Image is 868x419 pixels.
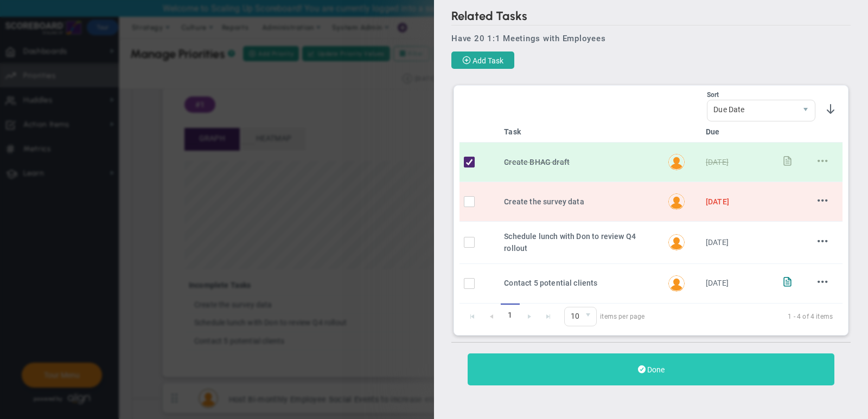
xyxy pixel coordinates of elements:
div: Sort [707,91,815,99]
span: [DATE] [706,238,729,247]
span: select [796,100,815,121]
th: Task [500,121,661,143]
div: Schedule lunch with Don to review Q4 rollout [504,230,656,255]
span: [DATE] [706,279,729,287]
button: Done [468,353,834,385]
span: [DATE] [706,158,729,166]
span: 1 - 4 of 4 items [658,310,833,323]
img: Hannah Dogru [668,194,685,210]
span: 10 [565,307,580,326]
th: Due [701,121,762,143]
span: 1 [501,304,520,327]
button: Add Task [451,51,514,69]
span: Add Task [473,56,503,65]
img: Hannah Dogru [668,275,685,292]
div: Create BHAG draft [504,156,656,168]
h2: Related Tasks [451,9,851,25]
span: select [580,307,596,326]
span: Have 20 1:1 Meetings with Employees [451,34,605,43]
span: 0 [564,307,597,326]
span: Due Date [707,100,796,119]
span: items per page [564,307,645,326]
span: [DATE] [706,197,729,206]
div: Contact 5 potential clients [504,277,656,289]
span: Done [647,365,665,374]
img: Hannah Dogru [668,234,685,250]
img: Hannah Dogru [668,154,685,170]
div: Create the survey data [504,196,656,208]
